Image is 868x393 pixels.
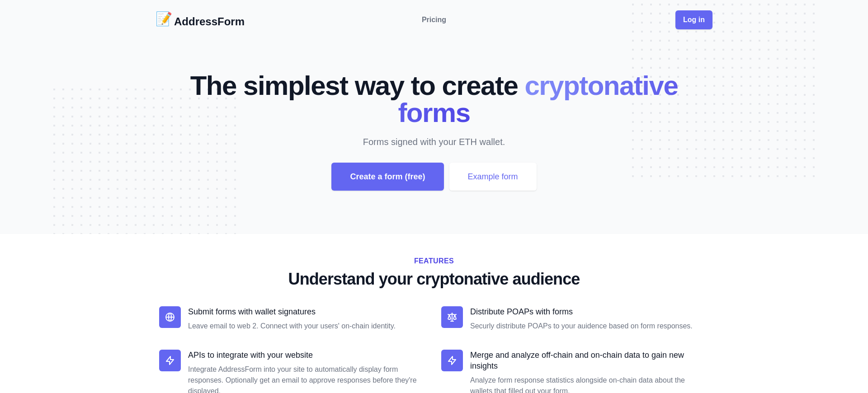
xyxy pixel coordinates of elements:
[159,256,709,267] h2: Features
[156,11,712,29] nav: Global
[188,306,427,317] p: Submit forms with wallet signatures
[331,163,443,191] div: Create a form (free)
[159,270,709,288] p: Understand your cryptonative audience
[190,70,518,101] span: The simplest way to create
[422,14,446,25] a: Pricing
[675,10,712,29] div: Log in
[470,321,709,332] dd: Securly distribute POAPs to your auidence based on form responses.
[470,350,709,371] p: Merge and analyze off-chain and on-chain data to gain new insights
[174,14,245,29] h2: AddressForm
[470,306,709,317] p: Distribute POAPs with forms
[188,321,427,332] dd: Leave email to web 2. Connect with your users' on-chain identity.
[156,11,172,29] div: 📝
[203,136,665,148] p: Forms signed with your ETH wallet.
[449,163,537,191] div: Example form
[398,70,678,128] span: cryptonative forms
[188,350,427,360] p: APIs to integrate with your website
